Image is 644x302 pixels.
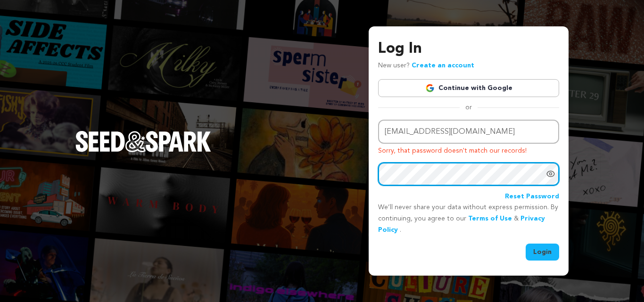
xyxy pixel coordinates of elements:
img: Seed&Spark Logo [75,131,211,152]
a: Continue with Google [378,79,559,97]
a: Terms of Use [468,215,512,222]
p: New user? [378,60,474,72]
a: Seed&Spark Homepage [75,131,211,171]
a: Show password as plain text. Warning: this will display your password on the screen. [546,169,555,179]
a: Privacy Policy [378,215,545,233]
input: Email address [378,120,559,144]
a: Reset Password [505,191,559,203]
span: or [460,103,478,112]
img: Google logo [425,83,435,93]
p: We’ll never share your data without express permission. By continuing, you agree to our & . [378,202,559,236]
h3: Log In [378,38,559,60]
a: Create an account [412,62,474,69]
p: Sorry, that password doesn't match our records! [378,146,559,157]
button: Login [526,244,559,261]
